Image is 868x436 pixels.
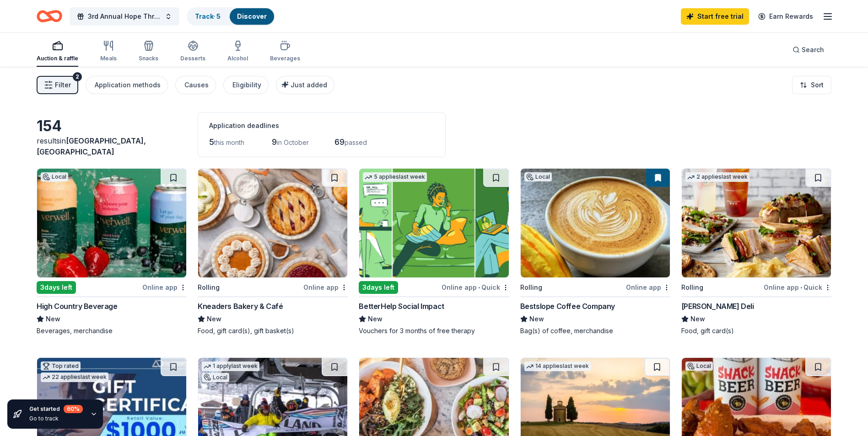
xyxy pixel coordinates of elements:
button: Beverages [270,37,300,67]
div: 154 [37,117,187,135]
button: Meals [100,37,117,67]
a: Image for BetterHelp Social Impact5 applieslast week3days leftOnline app•QuickBetterHelp Social I... [359,168,509,335]
a: Image for McAlister's Deli2 applieslast weekRollingOnline app•Quick[PERSON_NAME] DeliNewFood, gif... [681,168,831,335]
div: Application deadlines [209,120,434,131]
div: Causes [184,80,209,90]
div: 3 days left [37,281,76,294]
div: Online app [303,282,348,293]
button: Search [785,41,831,59]
div: Beverages, merchandise [37,326,187,335]
div: 3 days left [359,281,398,294]
div: Desserts [180,55,205,62]
div: Food, gift card(s), gift basket(s) [198,326,348,335]
span: [GEOGRAPHIC_DATA], [GEOGRAPHIC_DATA] [37,136,146,156]
div: Bestslope Coffee Company [520,301,615,312]
div: Bag(s) of coffee, merchandise [520,326,670,335]
div: Local [685,362,713,371]
div: 2 [73,72,82,81]
div: Vouchers for 3 months of free therapy [359,326,509,335]
div: Rolling [681,282,703,293]
img: Image for High Country Beverage [37,169,186,277]
span: this month [214,138,244,146]
div: Go to track [29,415,83,422]
a: Image for Bestslope Coffee CompanyLocalRollingOnline appBestslope Coffee CompanyNewBag(s) of coff... [520,168,670,335]
a: Earn Rewards [753,8,819,25]
button: Alcohol [227,37,248,67]
span: New [207,314,221,324]
div: 60 % [64,405,83,413]
span: • [478,284,480,291]
img: Image for Kneaders Bakery & Café [198,169,347,277]
button: Auction & raffle [37,37,78,67]
div: Snacks [139,55,158,62]
span: Just added [291,81,327,89]
a: Start free trial [681,8,749,25]
span: New [46,314,60,324]
a: Discover [237,12,267,20]
button: Just added [276,76,334,94]
button: Track· 5Discover [187,7,275,26]
span: in October [277,138,309,146]
a: Image for Kneaders Bakery & CaféRollingOnline appKneaders Bakery & CaféNewFood, gift card(s), gif... [198,168,348,335]
button: Desserts [180,37,205,67]
div: Eligibility [232,80,261,90]
div: Kneaders Bakery & Café [198,301,283,312]
span: passed [345,138,367,146]
a: Home [37,5,62,27]
img: Image for McAlister's Deli [682,169,831,277]
div: Beverages [270,55,300,62]
div: Local [41,172,68,181]
span: 5 [209,137,214,147]
div: 1 apply last week [202,362,259,371]
div: [PERSON_NAME] Deli [681,301,754,312]
button: Snacks [139,37,158,67]
div: Application methods [95,80,161,90]
div: Rolling [198,282,220,293]
span: • [800,284,802,291]
div: Get started [29,405,83,413]
button: 3rd Annual Hope Through Homes [70,7,179,26]
span: in [37,136,146,156]
div: Alcohol [227,55,248,62]
span: New [368,314,383,324]
img: Image for BetterHelp Social Impact [359,169,508,277]
div: Online app [626,282,670,293]
div: Meals [100,55,117,62]
a: Image for High Country BeverageLocal3days leftOnline appHigh Country BeverageNewBeverages, mercha... [37,168,187,335]
div: 22 applies last week [41,372,108,382]
span: New [690,314,705,324]
div: Local [202,373,229,382]
button: Filter2 [37,76,78,94]
a: Track· 5 [195,12,221,20]
div: Food, gift card(s) [681,326,831,335]
button: Causes [175,76,216,94]
span: Search [802,44,824,55]
div: BetterHelp Social Impact [359,301,444,312]
div: results [37,135,187,157]
button: Application methods [86,76,168,94]
span: New [529,314,544,324]
div: Online app Quick [442,282,509,293]
div: Auction & raffle [37,55,78,62]
button: Sort [792,76,831,94]
span: Sort [811,80,824,90]
img: Image for Bestslope Coffee Company [521,169,670,277]
div: Top rated [41,362,81,371]
div: Online app [142,282,187,293]
div: Online app Quick [764,282,831,293]
button: Eligibility [223,76,269,94]
span: 69 [334,137,345,147]
span: 3rd Annual Hope Through Homes [88,11,161,22]
span: Filter [55,80,71,90]
div: 5 applies last week [363,172,427,182]
div: 14 applies last week [524,362,591,371]
span: 9 [272,137,277,147]
div: Local [524,172,552,181]
div: 2 applies last week [685,172,749,182]
div: Rolling [520,282,542,293]
div: High Country Beverage [37,301,118,312]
